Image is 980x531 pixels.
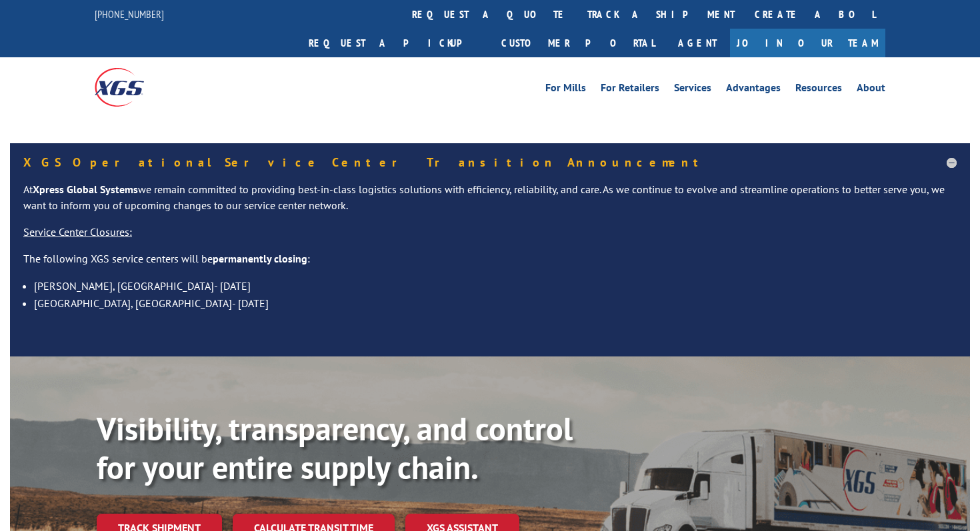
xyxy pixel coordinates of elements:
[299,29,491,57] a: Request a pickup
[23,157,957,169] h5: XGS Operational Service Center Transition Announcement
[23,225,132,239] u: Service Center Closures:
[95,7,164,21] a: [PHONE_NUMBER]
[665,29,730,57] a: Agent
[23,251,957,278] p: The following XGS service centers will be :
[601,83,659,97] a: For Retailers
[97,408,573,488] b: Visibility, transparency, and control for your entire supply chain.
[674,83,711,97] a: Services
[34,294,957,312] li: [GEOGRAPHIC_DATA], [GEOGRAPHIC_DATA]- [DATE]
[23,182,957,225] p: At we remain committed to providing best-in-class logistics solutions with efficiency, reliabilit...
[34,277,957,294] li: [PERSON_NAME], [GEOGRAPHIC_DATA]- [DATE]
[213,252,307,265] strong: permanently closing
[545,83,586,97] a: For Mills
[730,29,885,57] a: Join Our Team
[491,29,665,57] a: Customer Portal
[857,83,885,97] a: About
[726,83,781,97] a: Advantages
[795,83,842,97] a: Resources
[33,183,138,196] strong: Xpress Global Systems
